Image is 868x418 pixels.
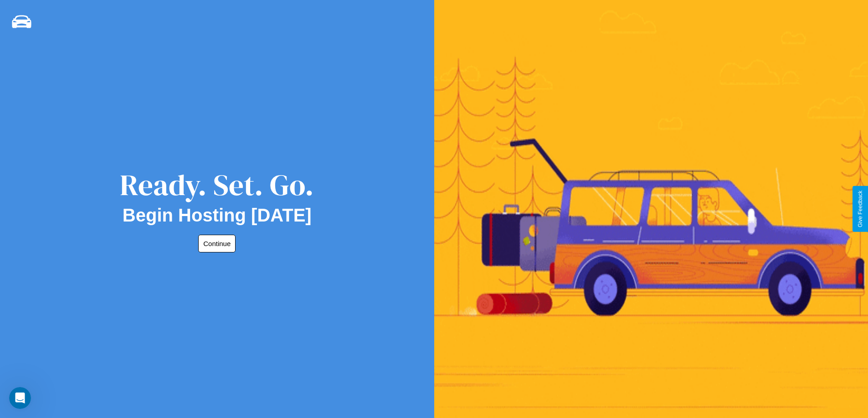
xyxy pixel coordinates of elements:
button: Continue [198,235,236,252]
div: Give Feedback [857,191,863,227]
h2: Begin Hosting [DATE] [123,205,312,226]
iframe: Intercom live chat [9,387,31,409]
div: Ready. Set. Go. [120,165,314,205]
